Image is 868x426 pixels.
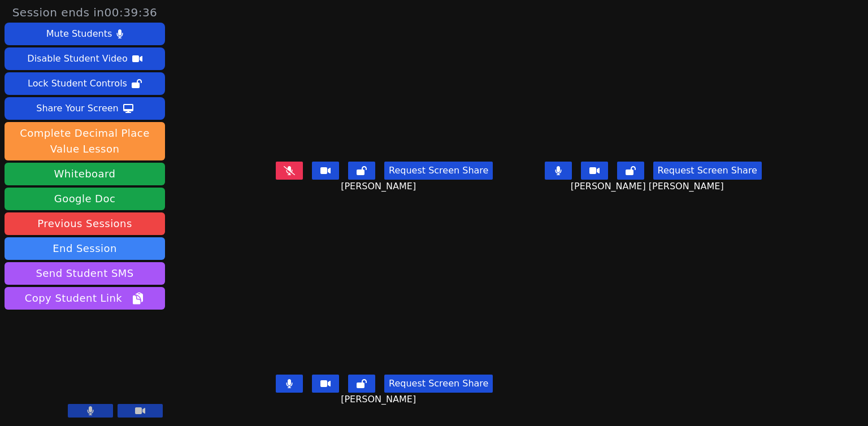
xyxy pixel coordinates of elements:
[5,163,165,185] button: Whiteboard
[36,99,119,118] div: Share Your Screen
[12,5,158,20] span: Session ends in
[28,75,127,93] div: Lock Student Controls
[384,162,493,180] button: Request Screen Share
[46,25,112,43] div: Mute Students
[5,237,165,260] button: End Session
[27,50,127,68] div: Disable Student Video
[5,122,165,160] button: Complete Decimal Place Value Lesson
[653,162,762,180] button: Request Screen Share
[571,180,727,193] span: [PERSON_NAME] [PERSON_NAME]
[105,6,158,19] time: 00:39:36
[5,262,165,285] button: Send Student SMS
[384,375,493,393] button: Request Screen Share
[5,23,165,45] button: Mute Students
[5,47,165,70] button: Disable Student Video
[341,180,419,193] span: [PERSON_NAME]
[5,188,165,210] a: Google Doc
[5,287,165,310] button: Copy Student Link
[25,290,145,306] span: Copy Student Link
[5,72,165,95] button: Lock Student Controls
[5,212,165,235] a: Previous Sessions
[5,97,165,120] button: Share Your Screen
[341,393,419,406] span: [PERSON_NAME]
